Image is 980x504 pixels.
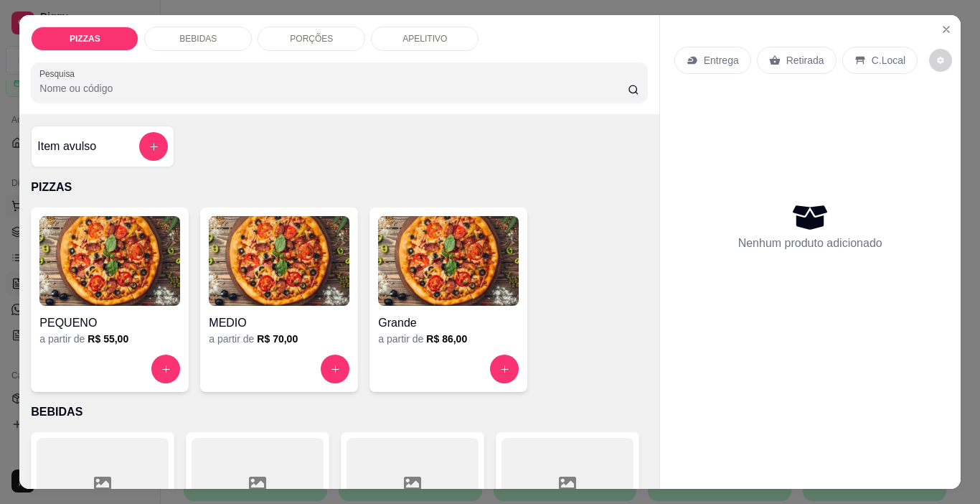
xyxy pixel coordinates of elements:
[290,33,333,45] p: PORÇÕES
[31,403,647,421] p: BEBIDAS
[70,33,100,45] p: PIZZAS
[490,355,519,383] button: increase-product-quantity
[929,49,952,72] button: decrease-product-quantity
[39,81,628,95] input: Pesquisa
[209,314,349,332] h4: MEDIO
[872,53,905,67] p: C.Local
[39,332,180,346] div: a partir de
[426,332,467,346] h6: R$ 86,00
[139,132,168,161] button: add-separate-item
[935,18,958,41] button: Close
[31,179,647,196] p: PIZZAS
[39,216,180,306] img: product-image
[738,235,882,252] p: Nenhum produto adicionado
[378,216,519,306] img: product-image
[209,332,349,346] div: a partir de
[704,53,739,67] p: Entrega
[209,216,349,306] img: product-image
[378,332,519,346] div: a partir de
[88,332,128,346] h6: R$ 55,00
[321,355,349,383] button: increase-product-quantity
[257,332,298,346] h6: R$ 70,00
[151,355,180,383] button: increase-product-quantity
[402,33,447,45] p: APELITIVO
[39,67,80,80] label: Pesquisa
[179,33,217,45] p: BEBIDAS
[378,314,519,332] h4: Grande
[39,314,180,332] h4: PEQUENO
[37,138,96,155] h4: Item avulso
[786,53,824,67] p: Retirada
